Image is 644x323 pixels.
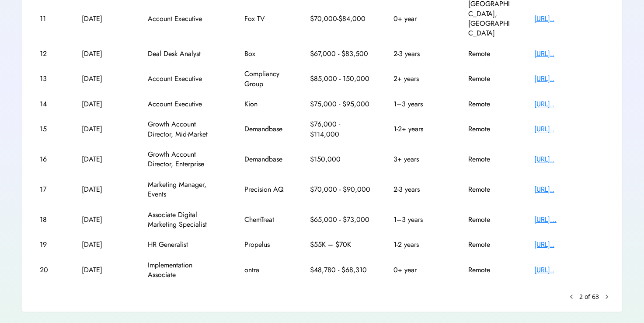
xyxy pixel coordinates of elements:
div: Account Executive [148,74,222,84]
div: Remote [468,74,512,84]
div: [URL].. [534,124,604,134]
div: Remote [468,99,512,109]
div: $67,000 - $83,500 [310,49,371,59]
div: Growth Account Director, Enterprise [148,150,222,169]
div: Fox TV [244,14,288,24]
div: 3+ years [393,154,446,164]
div: [DATE] [82,265,125,275]
div: Kion [244,99,288,109]
div: [DATE] [82,14,125,24]
div: $70,000 - $90,000 [310,185,371,194]
div: $150,000 [310,154,371,164]
div: Associate Digital Marketing Specialist [148,210,222,230]
div: 2+ years [393,74,446,84]
div: 12 [40,49,59,59]
div: 15 [40,124,59,134]
div: Account Executive [148,99,222,109]
div: 1-2+ years [393,124,446,134]
div: [DATE] [82,74,125,84]
div: ontra [244,265,288,275]
button: keyboard_arrow_left [567,292,576,301]
div: 2-3 years [393,185,446,194]
div: $48,780 - $68,310 [310,265,371,275]
div: Compliancy Group [244,69,288,89]
div: [URL].. [534,99,604,109]
div: 0+ year [393,265,446,275]
div: [DATE] [82,215,125,225]
div: 1–3 years [393,99,446,109]
div: 1–3 years [393,215,446,225]
div: 13 [40,74,59,84]
div: ChemTreat [244,215,288,225]
div: Growth Account Director, Mid-Market [148,119,222,139]
div: Implementation Associate [148,260,222,280]
div: Precision AQ [244,185,288,194]
div: 1-2 years [393,240,446,249]
div: $55K – $70K [310,240,371,249]
div: [URL].. [534,265,604,275]
div: Remote [468,265,512,275]
div: Propelus [244,240,288,249]
div: Marketing Manager, Events [148,180,222,200]
div: 11 [40,14,59,24]
div: [URL].. [534,14,604,24]
div: [URL].. [534,185,604,194]
div: Remote [468,124,512,134]
div: Remote [468,240,512,249]
div: [DATE] [82,124,125,134]
div: Remote [468,215,512,225]
div: 0+ year [393,14,446,24]
div: 17 [40,185,59,194]
div: 18 [40,215,59,225]
div: 2 of 63 [579,292,599,301]
div: Box [244,49,288,59]
div: [URL].. [534,154,604,164]
div: Deal Desk Analyst [148,49,222,59]
div: [DATE] [82,99,125,109]
div: [URL]... [534,215,604,225]
div: Demandbase [244,154,288,164]
div: [DATE] [82,185,125,194]
div: [DATE] [82,154,125,164]
div: $65,000 - $73,000 [310,215,371,225]
div: 20 [40,265,59,275]
div: Demandbase [244,124,288,134]
div: 14 [40,99,59,109]
div: $70,000-$84,000 [310,14,371,24]
div: [DATE] [82,240,125,249]
div: HR Generalist [148,240,222,249]
div: $85,000 - 150,000 [310,74,371,84]
div: [URL].. [534,49,604,59]
div: Remote [468,154,512,164]
div: [DATE] [82,49,125,59]
div: $76,000 - $114,000 [310,119,371,139]
div: Remote [468,185,512,194]
div: 16 [40,154,59,164]
div: [URL].. [534,74,604,84]
div: [URL].. [534,240,604,249]
div: $75,000 - $95,000 [310,99,371,109]
button: chevron_right [602,292,611,301]
div: Remote [468,49,512,59]
div: 19 [40,240,59,249]
div: 2-3 years [393,49,446,59]
div: Account Executive [148,14,222,24]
